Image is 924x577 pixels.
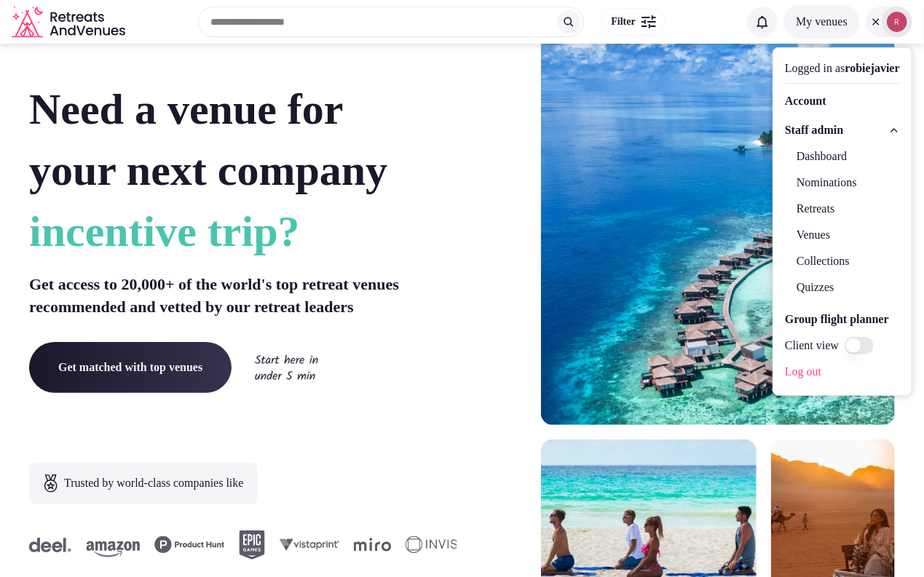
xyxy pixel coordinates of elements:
a: Collections [785,250,900,273]
img: Start here in under 5 min [255,354,318,380]
svg: Miro company logo [351,538,388,552]
span: Trusted by world-class companies like [64,474,243,492]
div: Logged in as [785,60,900,77]
a: Get matched with top venues [29,342,232,393]
span: incentive trip? [29,201,457,262]
a: Account [785,89,900,113]
a: Group flight planner [785,308,900,331]
svg: Epic Games company logo [236,530,262,560]
span: Filter [611,15,635,29]
button: My venues [783,5,860,39]
a: My venues [783,15,860,28]
a: Dashboard [785,145,900,168]
span: Staff admin [785,122,843,139]
span: robiejavier [845,62,900,74]
svg: Invisible company logo [403,536,483,554]
a: Nominations [785,171,900,194]
a: Log out [785,360,900,383]
a: Venues [785,223,900,247]
img: robiejavier [887,12,907,32]
span: Need a venue for your next company [29,85,387,194]
button: Staff admin [785,119,900,142]
p: Get access to 20,000+ of the world's top retreat venues recommended and vetted by our retreat lea... [29,274,457,319]
button: Filter [601,8,665,36]
svg: Retreats and Venues company logo [12,6,128,39]
a: Quizzes [785,276,900,299]
a: Retreats [785,197,900,220]
svg: Deel company logo [26,538,68,552]
svg: Vistaprint company logo [277,538,336,551]
label: Client view [785,337,839,354]
a: Visit the homepage [12,6,128,39]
